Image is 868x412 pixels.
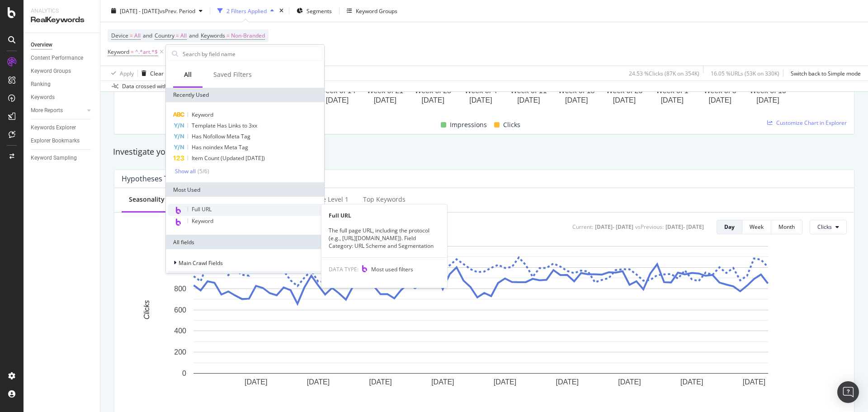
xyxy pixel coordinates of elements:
div: The full page URL, including the protocol (e.g., [URL][DOMAIN_NAME]). Field Category: URL Scheme ... [321,227,447,250]
a: Overview [31,40,94,50]
div: 2 Filters Applied [226,7,267,14]
input: Search by field name [182,47,322,61]
text: [DATE] [374,96,396,104]
text: Week of 21 [367,87,404,95]
text: Week of 1 [656,87,689,95]
span: Main Crawl Fields [179,259,223,267]
text: [DATE] [661,96,684,104]
span: All [134,29,141,42]
text: Week of 18 [558,87,595,95]
text: Week of 4 [465,87,497,95]
text: Week of 28 [415,87,451,95]
span: [DATE] - [DATE] [120,7,160,14]
text: [DATE] [421,96,444,104]
text: [DATE] [556,378,579,385]
a: Ranking [31,80,94,89]
div: Switch back to Simple mode [791,69,861,77]
div: Recently Used [166,88,324,102]
text: 800 [174,284,186,292]
a: Keywords Explorer [31,123,94,133]
button: Switch back to Simple mode [787,66,861,81]
span: Country [155,32,175,39]
span: DATA TYPE: [329,265,359,273]
div: Keyword Sampling [31,153,77,163]
div: Analytics [31,7,93,15]
a: Keyword Sampling [31,153,94,163]
span: All [180,29,187,42]
div: Most Used [166,182,324,197]
div: Top Keywords [363,195,406,204]
text: [DATE] [307,378,330,385]
span: Customize Chart in Explorer [776,119,847,127]
span: Keywords [201,32,225,39]
a: Explorer Bookmarks [31,136,94,146]
a: Customize Chart in Explorer [767,119,847,127]
div: Open Intercom Messenger [837,381,859,403]
span: Has Nofollow Meta Tag [192,133,250,140]
div: Saved Filters [213,70,252,79]
text: [DATE] [565,96,588,104]
span: = [130,32,133,39]
div: Keyword Groups [356,7,397,14]
button: 2 Filters Applied [214,4,278,18]
text: Week of 11 [510,87,547,95]
div: Apply [120,69,134,77]
span: Device [111,32,128,39]
span: Non-Branded [231,29,265,42]
span: vs Prev. Period [160,7,195,14]
text: 600 [174,306,186,313]
text: [DATE] [708,96,731,104]
text: 0 [182,369,186,377]
span: Impressions [450,119,487,130]
text: Week of 15 [750,87,786,95]
text: [DATE] [517,96,540,104]
div: Show all [175,168,196,175]
button: Segments [293,4,335,18]
text: Week of 14 [319,87,356,95]
div: More Reports [31,106,63,115]
a: More Reports [31,106,85,115]
span: Has noindex Meta Tag [192,143,248,151]
button: [DATE] - [DATE]vsPrev. Period [108,4,206,18]
div: Overview [31,40,52,50]
div: ( 5 / 6 ) [196,167,209,175]
div: 24.53 % Clicks ( 87K on 354K ) [629,69,699,77]
div: Keywords Explorer [31,123,76,133]
span: Clicks [817,223,832,231]
span: = [226,32,230,39]
text: [DATE] [245,378,267,385]
text: [DATE] [618,378,641,385]
text: [DATE] [756,96,779,104]
span: = [131,48,134,56]
text: Week of 8 [704,87,736,95]
button: Clear [138,66,164,81]
text: Week of 25 [606,87,643,95]
span: and [143,32,152,39]
span: Segments [307,7,332,14]
text: [DATE] [743,378,765,385]
div: Day [724,223,735,231]
div: Ranking [31,80,51,89]
div: Data crossed with the Crawl [122,82,193,90]
button: Keyword Groups [343,4,401,18]
text: 200 [174,348,186,356]
div: Keywords [31,93,55,102]
button: Month [771,220,802,234]
div: All [184,70,192,79]
a: Keywords [31,93,94,102]
div: [DATE] - [DATE] [665,223,704,231]
span: Keyword [108,48,129,56]
span: Keyword [192,217,213,225]
span: Item Count (Updated [DATE]) [192,154,265,162]
a: Keyword Groups [31,66,94,76]
span: = [176,32,179,39]
div: vs Previous : [635,223,664,231]
text: [DATE] [469,96,492,104]
div: 16.05 % URLs ( 53K on 330K ) [711,69,779,77]
text: [DATE] [326,96,349,104]
span: Clicks [503,119,520,130]
text: [DATE] [431,378,454,385]
div: All fields [166,235,324,249]
span: Template Has Links to 3xx [192,122,257,129]
div: URLs [168,271,322,285]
